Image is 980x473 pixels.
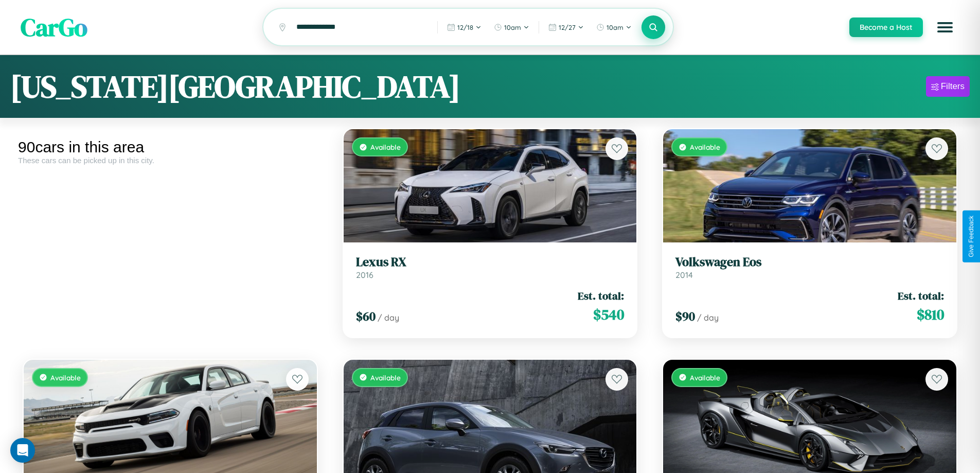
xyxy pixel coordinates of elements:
[18,138,323,156] div: 90 cars in this area
[50,373,81,382] span: Available
[489,19,534,36] button: 10am
[941,81,965,92] div: Filters
[675,308,695,325] span: $ 90
[926,76,970,97] button: Filters
[559,23,576,31] span: 12 / 27
[457,23,473,31] span: 12 / 18
[21,10,87,44] span: CarGo
[917,304,944,325] span: $ 810
[370,373,401,382] span: Available
[504,23,521,31] span: 10am
[675,255,944,270] h3: Volkswagen Eos
[10,65,460,108] h1: [US_STATE][GEOGRAPHIC_DATA]
[378,312,399,323] span: / day
[931,13,959,42] button: Open menu
[690,143,720,151] span: Available
[356,255,625,280] a: Lexus RX2016
[675,270,693,280] span: 2014
[968,216,975,257] div: Give Feedback
[593,304,624,325] span: $ 540
[10,438,35,463] div: Open Intercom Messenger
[442,19,487,36] button: 12/18
[543,19,589,36] button: 12/27
[18,156,323,165] div: These cars can be picked up in this city.
[591,19,637,36] button: 10am
[356,270,373,280] span: 2016
[607,23,623,31] span: 10am
[370,143,401,151] span: Available
[675,255,944,280] a: Volkswagen Eos2014
[697,312,719,323] span: / day
[356,308,376,325] span: $ 60
[898,288,944,303] span: Est. total:
[578,288,624,303] span: Est. total:
[356,255,625,270] h3: Lexus RX
[849,17,923,37] button: Become a Host
[690,373,720,382] span: Available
